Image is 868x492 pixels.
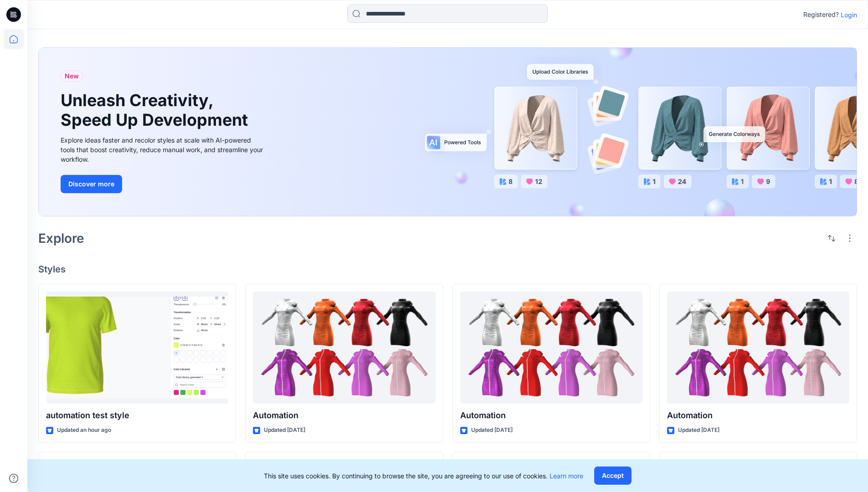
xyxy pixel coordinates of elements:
[678,425,719,435] p: Updated [DATE]
[65,71,79,82] span: New
[460,292,642,404] a: Automation
[667,292,849,404] a: Automation
[471,425,513,435] p: Updated [DATE]
[253,292,435,404] a: Automation
[38,264,857,275] h4: Styles
[253,409,435,422] p: Automation
[61,135,266,164] div: Explore ideas faster and recolor styles at scale with AI-powered tools that boost creativity, red...
[460,409,642,422] p: Automation
[61,175,122,193] button: Discover more
[264,425,305,435] p: Updated [DATE]
[57,425,111,435] p: Updated an hour ago
[841,10,857,20] p: Login
[61,175,266,193] a: Discover more
[550,472,583,480] a: Learn more
[264,471,583,481] p: This site uses cookies. By continuing to browse the site, you are agreeing to our use of cookies.
[61,91,252,130] h1: Unleash Creativity, Speed Up Development
[803,9,839,20] p: Registered?
[594,466,632,485] button: Accept
[667,409,849,422] p: Automation
[46,292,228,404] a: automation test style
[38,231,84,246] h2: Explore
[46,409,228,422] p: automation test style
